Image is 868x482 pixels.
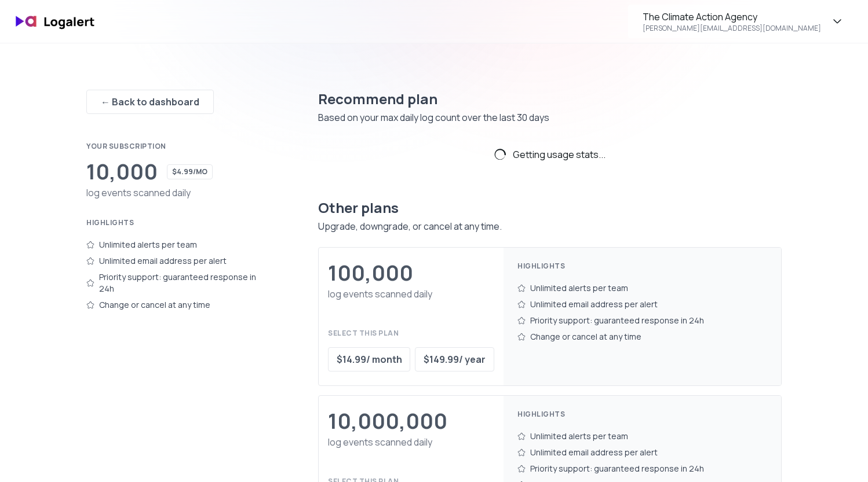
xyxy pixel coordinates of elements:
[328,435,494,449] div: log events scanned daily
[318,198,782,217] div: Other plans
[86,253,272,269] div: Unlimited email address per alert
[424,352,486,366] div: $ 149.99 / year
[328,262,413,285] div: 100,000
[328,410,447,433] div: 10,000,000
[86,269,272,297] div: Priority support: guaranteed response in 24h
[513,148,606,161] span: Getting usage stats...
[86,297,272,313] div: Change or cancel at any time
[318,111,782,124] div: Based on your max daily log count over the last 30 days
[86,186,272,200] div: log events scanned daily
[318,90,782,108] div: Recommend plan
[517,444,767,461] div: Unlimited email address per alert
[9,8,102,35] img: logo
[517,296,767,312] div: Unlimited email address per alert
[101,95,199,109] div: ← Back to dashboard
[167,164,213,179] div: $4.99/mo
[517,262,767,271] div: Highlights
[86,237,272,253] div: Unlimited alerts per team
[328,347,410,371] button: $14.99/ month
[328,287,494,301] div: log events scanned daily
[86,142,272,151] div: Your subscription
[86,218,272,227] div: Highlights
[415,347,494,371] button: $149.99/ year
[86,90,214,114] button: ← Back to dashboard
[517,312,767,329] div: Priority support: guaranteed response in 24h
[628,5,859,38] button: The Climate Action Agency[PERSON_NAME][EMAIL_ADDRESS][DOMAIN_NAME]
[517,280,767,296] div: Unlimited alerts per team
[318,219,782,233] div: Upgrade, downgrade, or cancel at any time.
[337,352,402,366] div: $ 14.99 / month
[517,410,767,419] div: Highlights
[517,329,767,345] div: Change or cancel at any time
[328,329,494,338] div: Select this plan
[86,160,158,183] div: 10,000
[643,10,757,24] div: The Climate Action Agency
[517,428,767,444] div: Unlimited alerts per team
[643,24,821,33] div: [PERSON_NAME][EMAIL_ADDRESS][DOMAIN_NAME]
[517,461,767,477] div: Priority support: guaranteed response in 24h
